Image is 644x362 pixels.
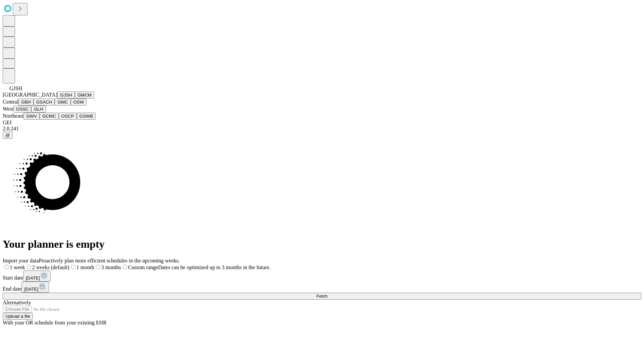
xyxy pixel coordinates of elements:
button: [DATE] [23,270,51,282]
span: 3 months [101,264,121,270]
h1: Your planner is empty [3,238,641,250]
span: GJSH [9,85,22,91]
span: 1 month [76,264,94,270]
span: [DATE] [26,276,40,281]
button: Fetch [3,293,641,300]
button: GSACH [34,99,55,106]
div: 2.0.241 [3,126,641,132]
button: GMC [55,99,70,106]
span: Custom range [128,264,158,270]
input: Custom rangeDates can be optimized up to 3 months in the future. [123,265,127,269]
span: Northeast [3,113,23,119]
span: West [3,106,13,112]
span: Fetch [316,294,327,299]
span: [DATE] [24,287,38,292]
button: OSW [71,99,87,106]
button: GCMC [40,113,59,120]
span: With your OR schedule from your existing EHR [3,320,107,325]
span: [GEOGRAPHIC_DATA] [3,92,57,98]
button: @ [3,132,13,139]
button: GLH [31,106,46,113]
span: @ [5,133,10,138]
input: 2 weeks (default) [27,265,31,269]
span: 1 week [10,264,25,270]
button: GJSH [57,92,75,99]
input: 1 week [4,265,9,269]
span: Dates can be optimized up to 3 months in the future. [158,264,270,270]
div: End date [3,282,641,293]
button: GBH [18,99,34,106]
span: Proactively plan more efficient schedules in the upcoming weeks. [39,258,180,263]
button: GWV [23,113,40,120]
button: OSCP [59,113,77,120]
input: 1 month [71,265,75,269]
button: GMCM [75,92,94,99]
button: Upload a file [3,313,33,320]
div: GEI [3,120,641,126]
button: GSWB [77,113,96,120]
span: Import your data [3,258,39,263]
span: 2 weeks (default) [32,264,69,270]
span: Alternatively [3,300,31,305]
span: Central [3,99,18,105]
div: Start date [3,270,641,282]
button: [DATE] [21,282,49,293]
input: 3 months [96,265,100,269]
button: OSSC [13,106,32,113]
